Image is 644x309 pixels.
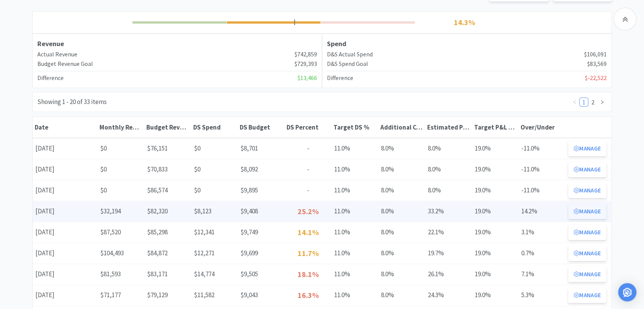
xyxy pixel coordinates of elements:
[380,123,423,131] div: Additional COS %
[425,203,472,219] div: 33.2%
[327,73,353,83] h4: Difference
[332,224,378,240] div: 11.0%
[194,228,215,236] span: $12,341
[240,165,258,173] span: $8,092
[378,266,425,282] div: 8.0%
[287,164,329,175] p: -
[425,224,472,240] div: 22.1%
[295,50,317,59] span: $742,859
[568,162,606,177] button: Manage
[287,226,329,239] p: 14.1%
[332,287,378,303] div: 11.0%
[147,207,168,215] span: $82,320
[519,287,566,303] div: 5.3%
[240,144,258,152] span: $8,701
[587,59,607,69] span: $83,569
[287,289,329,301] p: 16.3%
[519,141,566,156] div: -11.0%
[519,183,566,198] div: -11.0%
[378,141,425,156] div: 8.0%
[37,50,77,59] h4: Actual Revenue
[570,98,579,107] li: Previous Page
[100,144,107,152] span: $0
[327,50,373,59] h4: D&S Actual Spend
[33,203,98,219] div: [DATE]
[579,98,588,107] li: 1
[378,183,425,198] div: 8.0%
[472,224,519,240] div: 19.0%
[589,98,597,106] a: 2
[194,270,215,278] span: $14,774
[588,98,598,107] li: 2
[287,143,329,154] p: -
[240,228,258,236] span: $9,749
[287,268,329,280] p: 18.1%
[99,123,143,131] div: Monthly Revenue
[519,162,566,177] div: -11.0%
[100,165,107,173] span: $0
[194,165,200,173] span: $0
[147,249,168,257] span: $84,872
[240,123,283,131] div: DS Budget
[600,100,604,104] i: icon: right
[146,123,189,131] div: Budget Revenue
[425,141,472,156] div: 8.0%
[378,245,425,261] div: 8.0%
[519,266,566,282] div: 7.1%
[425,287,472,303] div: 24.3%
[568,267,606,282] button: Manage
[33,287,98,303] div: [DATE]
[333,123,376,131] div: Target DS %
[147,228,168,236] span: $85,298
[37,73,64,83] h4: Difference
[519,203,566,219] div: 14.2%
[598,98,607,107] li: Next Page
[327,59,368,69] h4: D&S Spend Goal
[100,291,121,299] span: $71,177
[521,123,564,131] div: Over/Under
[472,266,519,282] div: 19.0%
[298,73,317,83] span: $13,466
[327,38,607,50] h3: Spend
[519,245,566,261] div: 0.7%
[33,224,98,240] div: [DATE]
[240,186,258,194] span: $9,895
[147,165,168,173] span: $70,833
[147,144,168,152] span: $76,151
[332,266,378,282] div: 11.0%
[378,287,425,303] div: 8.0%
[584,50,607,59] span: $106,091
[378,162,425,177] div: 8.0%
[240,207,258,215] span: $9,408
[193,123,236,131] div: DS Spend
[33,141,98,156] div: [DATE]
[472,203,519,219] div: 19.0%
[580,98,588,106] a: 1
[425,162,472,177] div: 8.0%
[147,186,168,194] span: $86,574
[240,270,258,278] span: $9,505
[37,97,107,107] div: Showing 1 - 20 of 33 items
[472,287,519,303] div: 19.0%
[100,186,107,194] span: $0
[572,100,577,104] i: icon: left
[332,245,378,261] div: 11.0%
[194,144,200,152] span: $0
[287,185,329,195] p: -
[472,245,519,261] div: 19.0%
[472,141,519,156] div: 19.0%
[100,270,121,278] span: $81,593
[568,183,606,198] button: Manage
[35,123,96,131] div: Date
[33,183,98,198] div: [DATE]
[194,249,215,257] span: $12,271
[568,225,606,240] button: Manage
[568,204,606,219] button: Manage
[240,249,258,257] span: $9,699
[417,16,512,29] p: 14.3%
[33,162,98,177] div: [DATE]
[37,38,317,50] h3: Revenue
[147,291,168,299] span: $79,129
[568,141,606,156] button: Manage
[427,123,470,131] div: Estimated P&L COS %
